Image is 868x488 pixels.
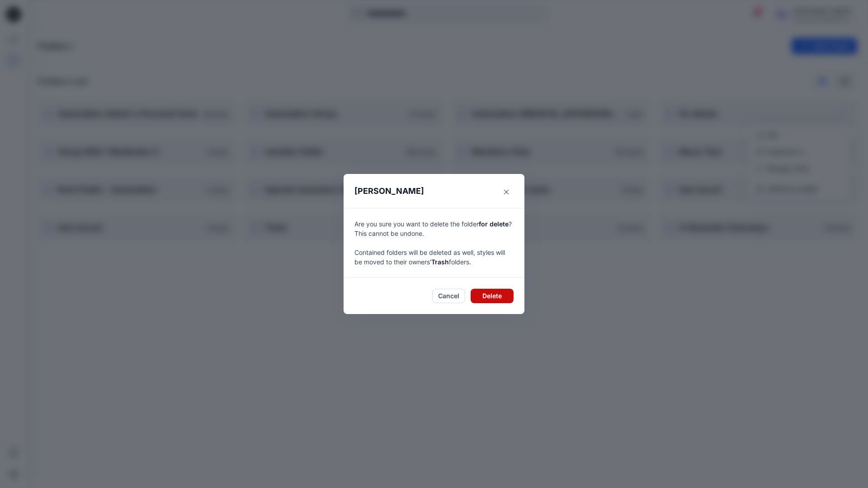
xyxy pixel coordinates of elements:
button: Delete [471,289,514,303]
span: for delete [479,220,509,228]
p: Are you sure you want to delete the folder ? This cannot be undone. Contained folders will be del... [354,219,514,267]
button: Cancel [432,289,465,303]
span: Trash [431,258,449,266]
header: [PERSON_NAME] [344,174,524,208]
button: Close [499,185,514,199]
